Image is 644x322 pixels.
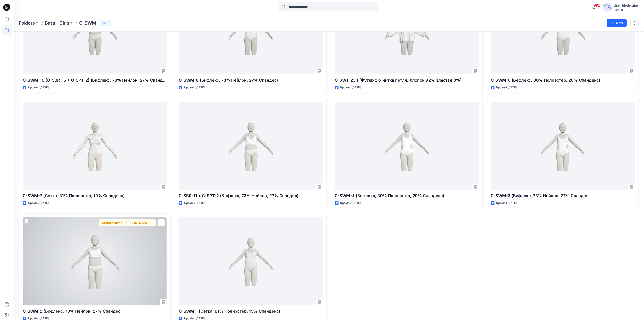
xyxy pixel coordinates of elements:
[496,201,517,206] p: Updated [DATE]
[179,217,323,305] a: G-SWM-1 (Сетка, 81% Полиэстер, 19% Спандекс)
[607,19,627,27] button: New
[19,20,35,26] a: Folders
[614,8,638,11] div: Laretto
[340,201,361,206] p: Updated [DATE]
[335,77,479,83] p: G-SWT-23.1 (Футер 2-х нитка петля, Хлопок 92% эластан 8%)
[335,102,479,190] a: G-SWM-4 (Бефлекс, 80% Полиэстер, 20% Спандекс)
[23,308,167,314] p: G-SWM-2 (Бифлекс, 73% Нейлон, 27% Спандес)
[45,20,69,26] a: База - Girls
[28,85,49,90] p: Updated [DATE]
[28,316,49,321] p: Updated [DATE]
[603,3,612,12] img: avatar
[340,85,361,90] p: Updated [DATE]
[614,3,638,8] div: User Moderator
[79,20,98,26] p: G-SWM-
[491,193,635,199] p: G-SWM-3 (Бифлекс, 73% Нейлон, 27% Спандес)
[23,77,167,83] p: G-SWM-10 (G-SBR-15 + G-SPT-2) (Бифлекс, 73% Нейлон, 27% Спандес)
[100,20,112,26] button: 1
[184,201,205,206] p: Updated [DATE]
[335,193,479,199] p: G-SWM-4 (Бефлекс, 80% Полиэстер, 20% Спандекс)
[179,102,323,190] a: G-SBR-11 + G-SPT-2 (Бифлекс, 73% Нейлон, 27% Спандес)
[28,201,49,206] p: Updated [DATE]
[23,217,167,305] a: G-SWM-2 (Бифлекс, 73% Нейлон, 27% Спандес)
[594,4,600,7] span: 99+
[184,85,205,90] p: Updated [DATE]
[179,193,323,199] p: G-SBR-11 + G-SPT-2 (Бифлекс, 73% Нейлон, 27% Спандес)
[496,85,517,90] p: Updated [DATE]
[23,102,167,190] a: G-SWM-7 (Сетка, 81% Полиэстер, 19% Спандекс)
[491,102,635,190] a: G-SWM-3 (Бифлекс, 73% Нейлон, 27% Спандес)
[23,193,167,199] p: G-SWM-7 (Сетка, 81% Полиэстер, 19% Спандекс)
[179,77,323,83] p: G-SWM-8 (Бифлекс, 73% Нейлон, 27% Спандес)
[184,316,205,321] p: Updated [DATE]
[179,308,323,314] p: G-SWM-1 (Сетка, 81% Полиэстер, 19% Спандекс)
[105,21,107,25] p: 1
[491,77,635,83] p: G-SWM-6 (Бефлекс, 80% Полиэстер, 20% Спандекс)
